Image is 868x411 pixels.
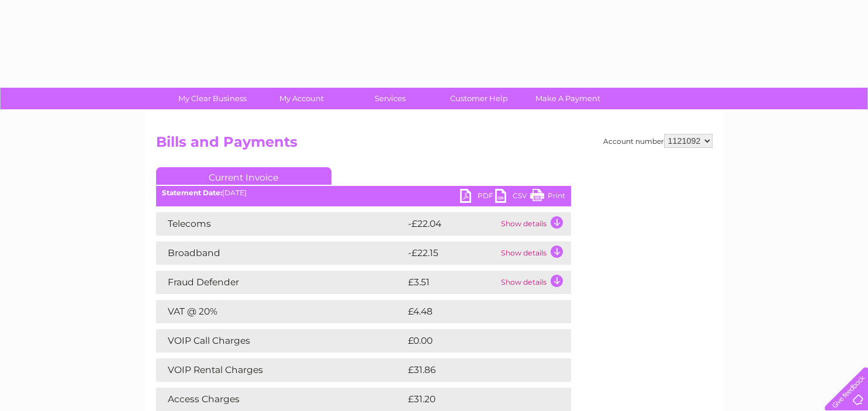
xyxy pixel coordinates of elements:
a: Customer Help [431,88,527,109]
a: Current Invoice [156,167,331,185]
td: Show details [498,241,571,265]
div: Account number [603,134,713,148]
a: My Account [253,88,350,109]
b: Statement Date: [162,188,222,197]
a: Print [530,189,565,206]
td: Broadband [156,241,405,265]
h2: Bills and Payments [156,134,713,156]
td: Access Charges [156,388,405,411]
a: Make A Payment [520,88,616,109]
td: VAT @ 20% [156,300,405,323]
td: £4.48 [405,300,544,323]
td: Show details [498,271,571,294]
td: Telecoms [156,212,405,236]
td: £3.51 [405,271,498,294]
a: Services [342,88,438,109]
a: PDF [460,189,495,206]
td: Fraud Defender [156,271,405,294]
td: £31.86 [405,358,547,382]
td: VOIP Rental Charges [156,358,405,382]
td: Show details [498,212,571,236]
td: VOIP Call Charges [156,329,405,353]
a: CSV [495,189,530,206]
div: [DATE] [156,189,571,197]
td: -£22.04 [405,212,498,236]
td: -£22.15 [405,241,498,265]
a: My Clear Business [164,88,261,109]
td: £0.00 [405,329,544,353]
td: £31.20 [405,388,547,411]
